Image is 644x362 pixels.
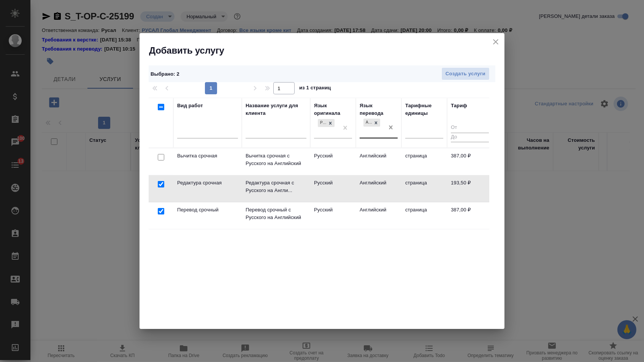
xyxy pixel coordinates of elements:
[246,102,306,117] div: Название услуги для клиента
[447,202,493,229] td: 387,00 ₽
[310,175,356,202] td: Русский
[447,148,493,175] td: 387,00 ₽
[310,148,356,175] td: Русский
[451,133,489,142] input: До
[177,206,238,214] p: Перевод срочный
[317,118,335,128] div: Русский
[401,148,447,175] td: страница
[446,70,485,78] span: Создать услуги
[177,152,238,160] p: Вычитка срочная
[401,202,447,229] td: страница
[451,102,467,110] div: Тариф
[314,102,352,117] div: Язык оригинала
[441,67,490,81] button: Создать услуги
[363,119,372,127] div: Английский
[356,148,401,175] td: Английский
[151,71,179,77] span: Выбрано : 2
[177,179,238,187] p: Редактура срочная
[447,175,493,202] td: 193,50 ₽
[451,123,489,133] input: От
[318,119,326,127] div: Русский
[405,102,443,117] div: Тарифные единицы
[246,179,306,194] p: Редактура срочная с Русского на Англи...
[246,152,306,167] p: Вычитка срочная с Русского на Английский
[149,44,504,57] h2: Добавить услугу
[356,175,401,202] td: Английский
[177,102,203,110] div: Вид работ
[310,202,356,229] td: Русский
[363,118,381,127] div: Английский
[401,175,447,202] td: страница
[246,206,306,221] p: Перевод срочный с Русского на Английский
[299,83,331,94] span: из 1 страниц
[360,102,398,117] div: Язык перевода
[356,202,401,229] td: Английский
[490,36,501,48] button: close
